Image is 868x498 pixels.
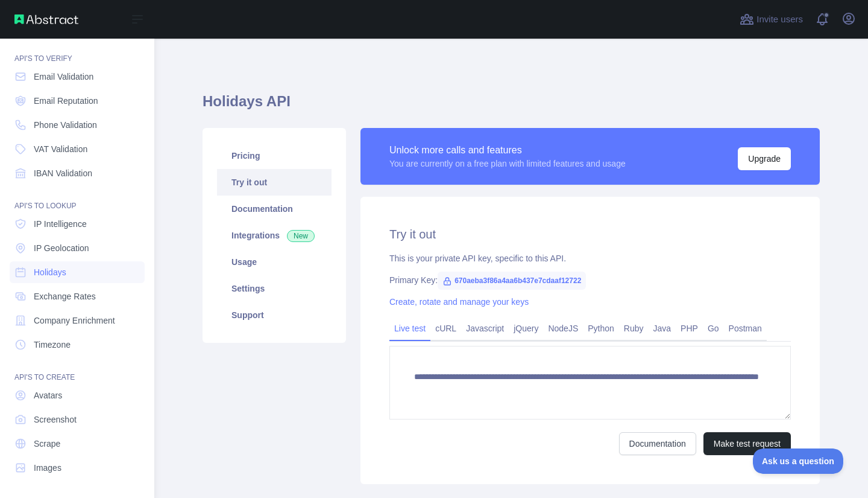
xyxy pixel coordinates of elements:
a: Usage [217,249,332,275]
a: Live test [389,319,430,338]
div: Unlock more calls and features [389,143,626,158]
a: Timezone [10,334,145,356]
a: VAT Validation [10,138,145,160]
span: Screenshot [34,413,77,426]
a: NodeJS [543,319,583,338]
iframe: Toggle Customer Support [753,449,844,474]
span: New [287,230,315,242]
a: Documentation [217,196,332,222]
a: IP Intelligence [10,213,145,235]
div: Primary Key: [389,274,791,286]
div: API'S TO CREATE [10,358,145,382]
h2: Try it out [389,226,791,243]
a: Avatars [10,385,145,406]
a: Pricing [217,142,332,169]
span: IP Geolocation [34,242,89,254]
span: Images [34,462,61,474]
a: IP Geolocation [10,237,145,259]
span: VAT Validation [34,143,87,155]
span: Company Enrichment [34,314,115,327]
span: Phone Validation [34,119,97,131]
a: Settings [217,275,332,302]
span: Avatars [34,389,62,401]
a: Integrations New [217,222,332,249]
a: PHP [676,319,703,338]
a: Phone Validation [10,114,145,136]
a: Holidays [10,261,145,283]
span: IBAN Validation [34,167,92,179]
span: Exchange Rates [34,290,96,302]
button: Make test request [703,432,791,455]
a: jQuery [509,319,543,338]
a: Documentation [619,432,696,455]
a: Support [217,302,332,328]
a: Ruby [619,319,649,338]
img: Abstract API [14,14,78,24]
a: Scrape [10,433,145,455]
span: Email Reputation [34,95,98,107]
a: Exchange Rates [10,286,145,307]
a: Try it out [217,169,332,196]
a: Postman [724,319,767,338]
a: Java [649,319,676,338]
a: Create, rotate and manage your keys [389,297,529,307]
a: Go [703,319,724,338]
span: Scrape [34,438,60,450]
a: Python [583,319,619,338]
span: Invite users [756,13,803,27]
div: API'S TO VERIFY [10,39,145,63]
div: You are currently on a free plan with limited features and usage [389,158,626,170]
a: Company Enrichment [10,310,145,331]
div: This is your private API key, specific to this API. [389,252,791,264]
span: IP Intelligence [34,218,87,230]
a: cURL [430,319,461,338]
a: Email Reputation [10,90,145,112]
a: Images [10,457,145,479]
a: Javascript [461,319,509,338]
span: 670aeba3f86a4aa6b437e7cdaaf12722 [438,272,586,290]
a: IBAN Validation [10,162,145,184]
span: Email Validation [34,71,93,83]
div: API'S TO LOOKUP [10,187,145,211]
h1: Holidays API [203,92,820,121]
button: Upgrade [738,147,791,170]
span: Timezone [34,339,71,351]
button: Invite users [737,10,805,29]
a: Screenshot [10,409,145,430]
span: Holidays [34,266,66,278]
a: Email Validation [10,66,145,88]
